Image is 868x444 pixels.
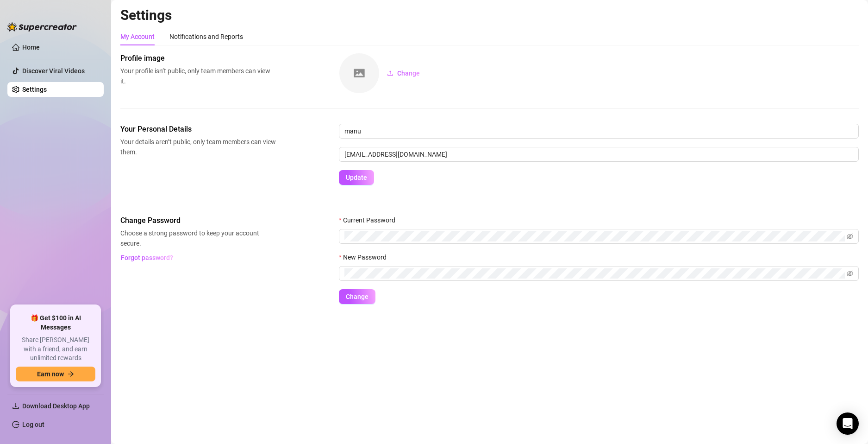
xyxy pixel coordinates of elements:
span: Download Desktop App [22,402,90,410]
span: Forgot password? [121,254,173,261]
span: Update [346,174,367,181]
span: Your details aren’t public, only team members can view them. [120,137,276,157]
h2: Settings [120,6,859,24]
button: Change [339,289,375,304]
button: Forgot password? [120,250,173,265]
span: eye-invisible [847,233,853,240]
button: Update [339,170,374,185]
span: Share [PERSON_NAME] with a friend, and earn unlimited rewards [16,336,95,363]
input: Enter new email [339,147,859,162]
span: Earn now [37,370,64,378]
a: Home [22,44,40,51]
span: Choose a strong password to keep your account secure. [120,228,276,248]
input: Current Password [344,231,845,241]
span: Profile image [120,53,276,64]
div: Open Intercom Messenger [837,412,859,435]
span: upload [387,70,393,76]
a: Discover Viral Videos [22,67,85,75]
span: 🎁 Get $100 in AI Messages [16,314,95,332]
a: Settings [22,86,47,93]
span: Change [397,70,420,77]
div: My Account [120,32,155,42]
label: Current Password [339,215,401,225]
span: Change Password [120,215,276,226]
span: Your profile isn’t public, only team members can view it. [120,66,276,86]
input: New Password [344,268,845,279]
span: download [12,402,19,410]
button: Earn nowarrow-right [16,367,95,381]
span: Your Personal Details [120,124,276,135]
button: Change [380,66,427,81]
img: square-placeholder.png [339,53,379,93]
input: Enter name [339,124,859,139]
div: Notifications and Reports [169,32,243,42]
span: eye-invisible [847,270,853,277]
a: Log out [22,421,44,428]
span: arrow-right [68,371,74,377]
img: logo-BBDzfeDw.svg [7,22,77,32]
label: New Password [339,252,393,262]
span: Change [346,293,368,300]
